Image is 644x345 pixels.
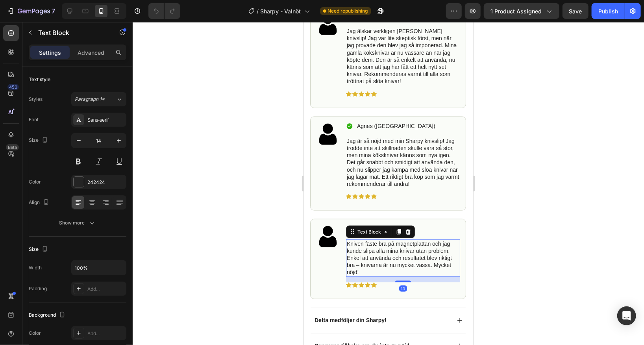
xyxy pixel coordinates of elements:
[52,206,79,213] div: Text Block
[12,203,36,226] img: gempages_542323807377949942-be679505-7638-4587-915d-1fcc0d3f06cd.png
[95,263,103,270] div: 14
[52,6,55,16] p: 7
[75,96,105,103] span: Paragraph 1*
[59,219,96,227] div: Show more
[29,330,41,337] div: Color
[598,7,618,15] div: Publish
[43,6,155,63] p: Jag älskar verkligen [PERSON_NAME] knivslip! Jag var lite skeptisk först, men när jag provade den...
[78,48,104,57] p: Advanced
[29,197,51,208] div: Align
[87,117,124,124] div: Sans-serif
[257,7,259,15] span: /
[29,76,50,83] div: Text style
[563,3,588,19] button: Save
[148,3,180,19] div: Undo/Redo
[71,92,126,106] button: Paragraph 1*
[11,295,83,302] p: Detta medföljer din Sharpy!
[7,84,19,90] div: 450
[53,203,85,210] p: Kaj (Dalarna)
[484,3,559,19] button: 1 product assigned
[29,216,126,230] button: Show more
[29,96,43,103] div: Styles
[72,261,126,275] input: Auto
[29,244,50,255] div: Size
[43,218,155,254] p: Kniven fäste bra på magnetplattan och jag kunde slipa alla mina knivar utan problem. Enkel att an...
[3,3,59,19] button: 7
[29,264,42,271] div: Width
[87,286,124,293] div: Add...
[261,7,301,15] span: Sharpy - Valnöt
[29,285,47,292] div: Padding
[328,7,368,15] span: Need republishing
[29,310,67,321] div: Background
[29,116,39,123] div: Font
[617,306,636,325] div: Open Intercom Messenger
[39,48,61,57] p: Settings
[12,100,36,124] img: gempages_542323807377949942-be679505-7638-4587-915d-1fcc0d3f06cd.png
[53,100,131,108] p: Agnes ([GEOGRAPHIC_DATA])
[6,144,19,150] div: Beta
[87,330,124,337] div: Add...
[29,178,41,185] div: Color
[304,22,473,345] iframe: Design area
[569,8,582,15] span: Save
[87,179,124,186] div: 242424
[29,135,50,146] div: Size
[490,7,542,15] span: 1 product assigned
[43,115,155,165] p: Jag är så nöjd med min Sharpy knivslip! Jag trodde inte att skillnaden skulle vara så stor, men m...
[592,3,625,19] button: Publish
[38,28,105,37] p: Text Block
[11,321,105,328] p: Pengarna tillbaka om du inte är nöjd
